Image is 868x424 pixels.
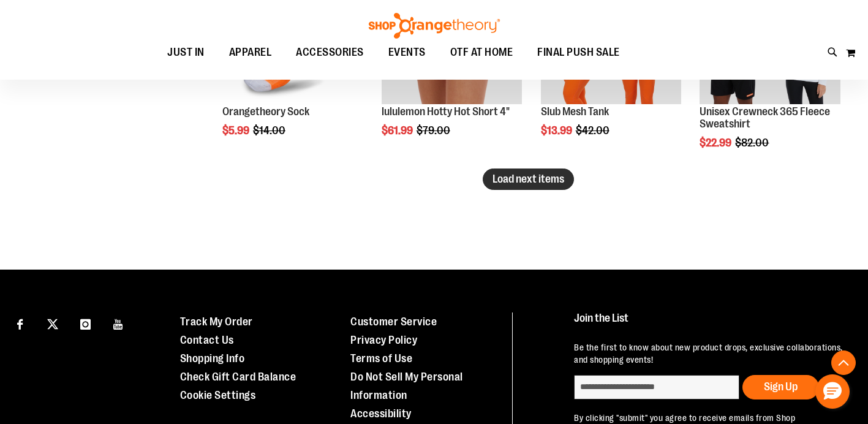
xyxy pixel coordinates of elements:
span: Load next items [492,173,564,185]
span: $22.99 [700,137,733,149]
a: Shopping Info [180,352,245,365]
a: Visit our Facebook page [9,312,31,334]
a: Orangetheory Sock [222,105,309,118]
button: Back To Top [831,350,856,375]
span: ACCESSORIES [296,39,364,66]
a: Visit our Youtube page [108,312,129,334]
button: Hello, have a question? Let’s chat. [815,374,850,409]
span: APPAREL [229,39,272,66]
img: Shop Orangetheory [367,13,502,39]
span: $42.00 [576,124,611,137]
span: $13.99 [541,124,574,137]
a: Contact Us [180,334,234,346]
a: JUST IN [155,39,217,67]
a: APPAREL [217,39,284,67]
a: FINAL PUSH SALE [525,39,632,66]
span: FINAL PUSH SALE [537,39,620,66]
span: $61.99 [382,124,415,137]
span: $5.99 [222,124,251,137]
span: Sign Up [764,380,798,393]
span: OTF AT HOME [450,39,513,66]
span: $82.00 [735,137,771,149]
a: Cookie Settings [180,389,256,401]
a: Accessibility [350,407,412,420]
a: Slub Mesh Tank [541,105,609,118]
a: Terms of Use [350,352,412,365]
a: Do Not Sell My Personal Information [350,371,463,401]
a: Track My Order [180,316,253,328]
span: EVENTS [388,39,426,66]
h4: Join the List [574,312,845,335]
span: JUST IN [167,39,205,66]
a: ACCESSORIES [284,39,376,67]
span: $79.00 [417,124,452,137]
a: Privacy Policy [350,334,417,346]
a: Check Gift Card Balance [180,371,296,383]
a: lululemon Hotty Hot Short 4" [382,105,510,118]
img: Twitter [47,319,58,330]
a: EVENTS [376,39,438,67]
span: $14.00 [253,124,287,137]
a: Customer Service [350,316,437,328]
button: Sign Up [742,375,819,399]
p: Be the first to know about new product drops, exclusive collaborations, and shopping events! [574,341,845,366]
a: OTF AT HOME [438,39,526,67]
a: Unisex Crewneck 365 Fleece Sweatshirt [700,105,830,130]
button: Load next items [483,168,574,190]
a: Visit our X page [42,312,64,334]
input: enter email [574,375,739,399]
a: Visit our Instagram page [75,312,96,334]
